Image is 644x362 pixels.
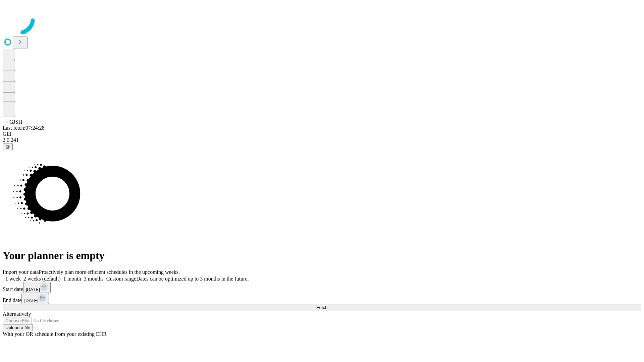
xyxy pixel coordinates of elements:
[39,269,180,275] span: Proactively plan more efficient schedules in the upcoming weeks.
[3,143,13,150] button: @
[3,293,641,304] div: End date
[26,287,40,292] span: [DATE]
[136,276,249,282] span: Dates can be optimized up to 3 months in the future.
[3,131,641,137] div: GEI
[23,282,51,293] button: [DATE]
[63,276,81,282] span: 1 month
[3,282,641,293] div: Start date
[84,276,104,282] span: 3 months
[21,293,49,304] button: [DATE]
[3,137,641,143] div: 2.0.241
[3,249,641,262] h1: Your planner is empty
[24,298,38,303] span: [DATE]
[23,276,61,282] span: 2 weeks (default)
[9,119,22,125] span: GJSH
[3,125,45,131] span: Last fetch: 07:24:28
[3,269,39,275] span: Import your data
[3,331,107,337] span: With your OR schedule from your existing EHR
[106,276,136,282] span: Custom range
[5,144,10,149] span: @
[3,324,33,331] button: Upload a file
[316,305,327,310] span: Fetch
[3,311,31,317] span: Alternatively
[5,276,21,282] span: 1 week
[3,304,641,311] button: Fetch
